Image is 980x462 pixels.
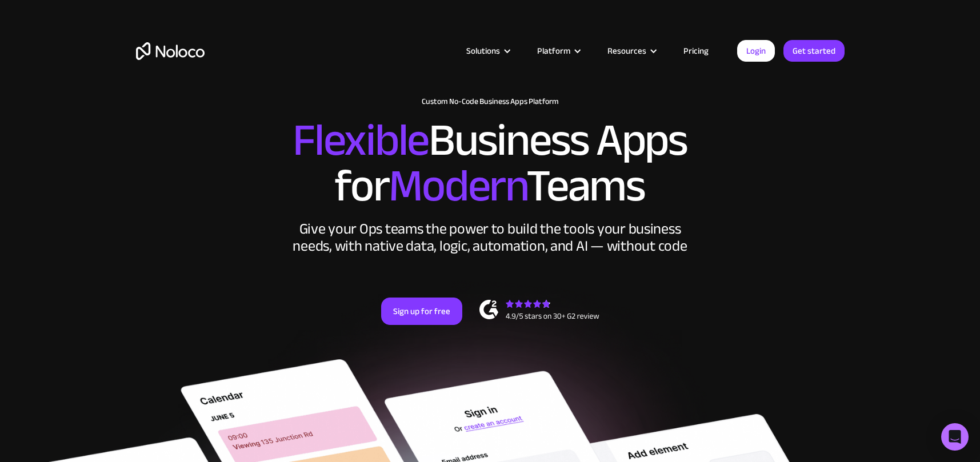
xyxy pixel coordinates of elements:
span: Modern [389,143,526,228]
div: Platform [523,43,593,58]
a: Get started [783,40,845,62]
div: Resources [607,43,646,58]
div: Solutions [466,43,500,58]
div: Platform [537,43,570,58]
a: home [136,42,205,60]
span: Flexible [293,98,429,183]
a: Sign up for free [381,298,462,325]
div: Resources [593,43,669,58]
div: Give your Ops teams the power to build the tools your business needs, with native data, logic, au... [290,220,690,255]
a: Login [737,40,775,62]
div: Open Intercom Messenger [941,423,969,451]
div: Solutions [452,43,523,58]
h2: Business Apps for Teams [136,118,845,209]
a: Pricing [669,43,723,58]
